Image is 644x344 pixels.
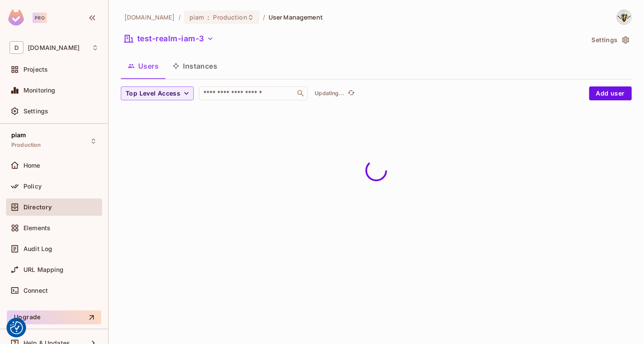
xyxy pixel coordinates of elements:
span: D [10,41,23,54]
span: Production [11,142,41,149]
span: Production [213,13,247,21]
span: Monitoring [23,87,56,94]
span: Top Level Access [126,88,180,99]
span: Directory [23,204,52,211]
span: : [207,14,210,21]
img: Revisit consent button [10,321,23,334]
span: the active workspace [124,13,175,21]
span: piam [189,13,204,21]
button: refresh [346,88,356,99]
span: URL Mapping [23,266,64,273]
button: Top Level Access [121,86,194,100]
button: Consent Preferences [10,321,23,334]
span: Home [23,162,40,169]
span: Projects [23,66,48,73]
button: Upgrade [7,311,101,324]
img: SReyMgAAAABJRU5ErkJggg== [8,10,24,26]
button: Instances [166,55,224,77]
button: test-realm-iam-3 [121,32,217,46]
span: piam [11,132,27,139]
span: Audit Log [23,245,52,252]
span: Workspace: datev.de [28,44,80,51]
li: / [263,13,265,21]
button: Add user [589,86,632,100]
button: Settings [588,33,632,47]
span: refresh [348,89,355,98]
li: / [179,13,181,21]
p: Updating... [315,90,344,97]
div: Pro [33,13,47,23]
span: Settings [23,108,48,115]
span: Elements [23,225,50,232]
img: Hartmann, Patrick [617,10,631,24]
span: Policy [23,183,42,190]
span: Connect [23,287,48,294]
span: User Management [269,13,323,21]
span: Click to refresh data [344,88,356,99]
button: Users [121,55,166,77]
